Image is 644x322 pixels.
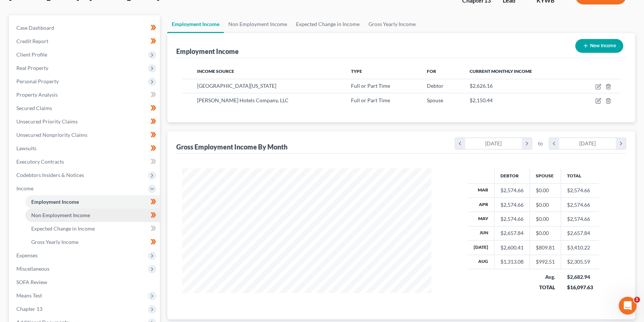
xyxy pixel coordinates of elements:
button: New Income [575,39,623,53]
td: $2,574.66 [561,197,599,212]
span: Property Analysis [16,91,58,98]
span: Miscellaneous [16,265,49,272]
td: $2,305.59 [561,255,599,269]
span: Secured Claims [16,105,52,111]
a: Gross Yearly Income [25,235,160,249]
span: Expenses [16,252,38,258]
span: Expected Change in Income [31,225,95,232]
i: chevron_right [616,138,626,149]
span: Gross Yearly Income [31,239,78,245]
div: [DATE] [559,138,616,149]
div: $0.00 [536,229,555,237]
th: Apr [468,197,495,212]
td: $2,574.66 [561,212,599,226]
span: SOFA Review [16,279,47,285]
div: $0.00 [536,187,555,194]
a: Employment Income [167,15,224,33]
span: Codebtors Insiders & Notices [16,172,84,178]
a: Credit Report [10,35,160,48]
span: Debtor [427,83,444,89]
th: [DATE] [468,241,495,255]
a: SOFA Review [10,276,160,289]
a: Unsecured Nonpriority Claims [10,128,160,142]
div: TOTAL [536,284,555,291]
i: chevron_left [455,138,465,149]
td: $3,410.22 [561,241,599,255]
span: Full or Part Time [351,83,390,89]
span: Case Dashboard [16,25,54,31]
th: Debtor [495,168,530,183]
span: Income Source [197,68,234,74]
th: Jun [468,226,495,240]
div: $992.51 [536,258,555,265]
div: $2,574.66 [500,187,524,194]
span: Personal Property [16,78,59,84]
div: $0.00 [536,201,555,209]
th: Spouse [530,168,561,183]
a: Expected Change in Income [292,15,364,33]
span: Employment Income [31,199,79,205]
a: Non Employment Income [224,15,292,33]
a: Non Employment Income [25,209,160,222]
th: Total [561,168,599,183]
span: Non Employment Income [31,212,90,218]
th: Mar [468,183,495,197]
span: Executory Contracts [16,158,64,165]
div: [DATE] [465,138,522,149]
span: 1 [634,297,640,303]
a: Lawsuits [10,142,160,155]
span: Unsecured Priority Claims [16,118,78,125]
div: $2,682.94 [567,273,593,281]
div: $2,657.84 [500,229,524,237]
div: $1,313.08 [500,258,524,265]
span: to [538,140,543,147]
span: Means Test [16,292,42,299]
span: Current Monthly Income [470,68,532,74]
div: Employment Income [176,47,239,56]
a: Executory Contracts [10,155,160,168]
a: Property Analysis [10,88,160,102]
div: $0.00 [536,215,555,223]
span: Type [351,68,362,74]
div: $2,600.41 [500,244,524,251]
iframe: Intercom live chat [619,297,637,315]
i: chevron_left [549,138,559,149]
span: Full or Part Time [351,97,390,103]
span: Unsecured Nonpriority Claims [16,132,87,138]
span: For [427,68,436,74]
td: $2,574.66 [561,183,599,197]
span: Income [16,185,33,191]
a: Unsecured Priority Claims [10,115,160,128]
td: $2,657.84 [561,226,599,240]
span: Real Property [16,65,48,71]
a: Case Dashboard [10,21,160,35]
span: $2,626.16 [470,83,493,89]
span: Lawsuits [16,145,36,151]
a: Gross Yearly Income [364,15,420,33]
div: Avg. [536,273,555,281]
div: $2,574.66 [500,201,524,209]
span: Chapter 13 [16,306,42,312]
div: $2,574.66 [500,215,524,223]
div: $809.81 [536,244,555,251]
span: [GEOGRAPHIC_DATA][US_STATE] [197,83,276,89]
span: Credit Report [16,38,48,44]
a: Expected Change in Income [25,222,160,235]
span: Spouse [427,97,443,103]
span: $2,150.44 [470,97,493,103]
a: Employment Income [25,195,160,209]
span: Client Profile [16,51,47,58]
span: [PERSON_NAME] Hotels Company, LLC [197,97,289,103]
th: May [468,212,495,226]
div: Gross Employment Income By Month [176,142,287,151]
a: Secured Claims [10,102,160,115]
i: chevron_right [522,138,532,149]
div: $16,097.63 [567,284,593,291]
th: Aug [468,255,495,269]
